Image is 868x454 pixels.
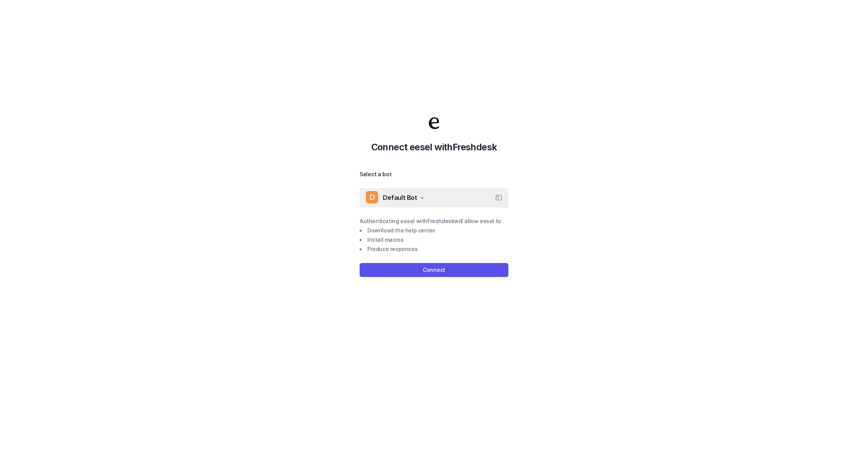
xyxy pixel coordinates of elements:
[360,170,508,179] label: Select a bot
[360,140,508,154] h2: Connect eesel with Freshdesk
[426,115,442,131] img: Your Company
[360,226,508,235] li: Download the help center
[360,217,508,226] p: Authenticating eesel with Freshdesk will allow eesel to
[366,191,378,203] span: D
[360,244,508,254] li: Produce responses
[360,263,508,277] button: Connect
[360,235,508,244] li: Install macros
[383,192,417,203] span: Default Bot
[360,188,508,207] button: DDefault Bot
